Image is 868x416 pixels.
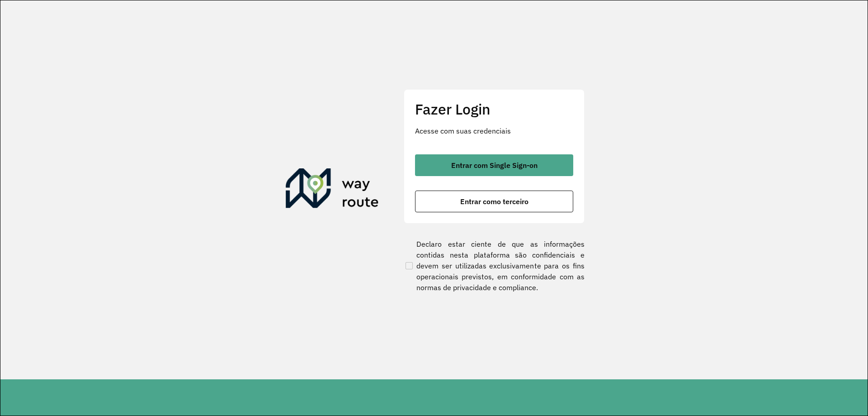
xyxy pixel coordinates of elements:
span: Entrar com Single Sign-on [451,162,538,169]
span: Entrar como terceiro [460,198,528,205]
button: button [415,154,573,176]
img: Roteirizador AmbevTech [286,168,379,212]
label: Declaro estar ciente de que as informações contidas nesta plataforma são confidenciais e devem se... [404,239,585,293]
p: Acesse com suas credenciais [415,125,573,136]
h2: Fazer Login [415,100,573,118]
button: button [415,191,573,212]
